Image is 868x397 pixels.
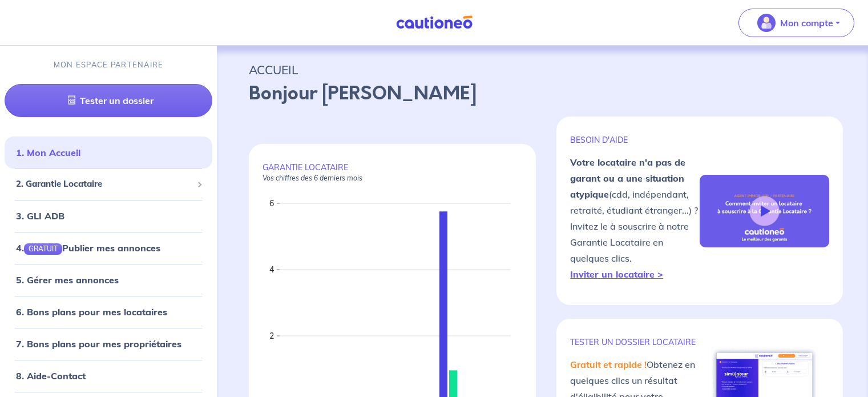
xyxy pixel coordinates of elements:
div: 4.GRATUITPublier mes annonces [5,236,212,259]
p: MON ESPACE PARTENAIRE [54,59,164,70]
p: GARANTIE LOCATAIRE [263,162,522,183]
a: Tester un dossier [5,84,212,117]
img: Cautioneo [391,15,477,30]
text: 2 [269,331,274,341]
a: 3. GLI ADB [16,210,64,222]
p: Bonjour [PERSON_NAME] [249,80,836,107]
button: illu_account_valid_menu.svgMon compte [738,9,854,37]
a: 1. Mon Accueil [16,147,80,158]
text: 6 [269,198,274,208]
a: 8. Aide-Contact [16,370,86,382]
div: 2. Garantie Locataire [5,173,212,195]
div: 3. GLI ADB [5,204,212,227]
div: 1. Mon Accueil [5,141,212,164]
em: Gratuit et rapide ! [570,359,647,370]
p: (cdd, indépendant, retraité, étudiant étranger...) ? Invitez le à souscrire à notre Garantie Loca... [570,154,700,282]
div: 7. Bons plans pour mes propriétaires [5,332,212,355]
img: illu_account_valid_menu.svg [757,14,776,32]
div: 8. Aide-Contact [5,364,212,387]
strong: Votre locataire n'a pas de garant ou a une situation atypique [570,157,685,200]
img: video-gli-new-none.jpg [700,175,829,248]
a: 5. Gérer mes annonces [16,274,119,286]
p: Mon compte [780,16,833,30]
a: 7. Bons plans pour mes propriétaires [16,338,181,350]
text: 4 [269,264,274,275]
a: 6. Bons plans pour mes locataires [16,306,167,318]
p: ACCUEIL [249,59,836,80]
div: 6. Bons plans pour mes locataires [5,300,212,323]
span: 2. Garantie Locataire [16,178,192,191]
a: Inviter un locataire > [570,268,663,280]
p: BESOIN D'AIDE [570,135,700,145]
em: Vos chiffres des 6 derniers mois [263,174,362,182]
a: 4.GRATUITPublier mes annonces [16,242,160,254]
div: 5. Gérer mes annonces [5,268,212,291]
p: TESTER un dossier locataire [570,337,700,347]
